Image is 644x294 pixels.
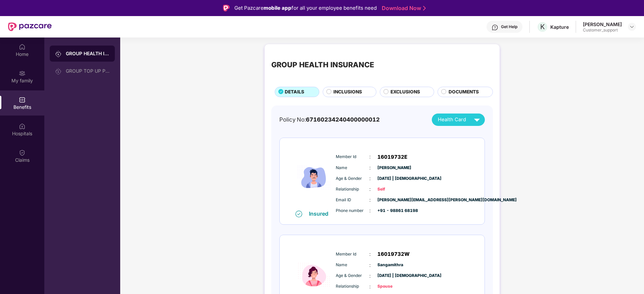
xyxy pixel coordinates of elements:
[501,24,517,29] div: Get Help
[583,21,622,27] div: [PERSON_NAME]
[382,5,424,12] a: Download Now
[8,22,52,31] img: New Pazcare Logo
[492,24,498,31] img: svg+xml;base64,PHN2ZyBpZD0iSGVscC0zMngzMiIgeG1sbnM9Imh0dHA6Ly93d3cudzMub3JnLzIwMDAvc3ZnIiB3aWR0aD...
[540,23,545,31] span: K
[264,5,291,11] strong: mobile app
[423,5,426,12] img: Stroke
[550,24,569,30] div: Kapture
[629,24,635,29] img: svg+xml;base64,PHN2ZyBpZD0iRHJvcGRvd24tMzJ4MzIiIHhtbG5zPSJodHRwOi8vd3d3LnczLm9yZy8yMDAwL3N2ZyIgd2...
[583,27,622,33] div: Customer_support
[223,5,230,11] img: Logo
[234,4,377,12] div: Get Pazcare for all your employee benefits need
